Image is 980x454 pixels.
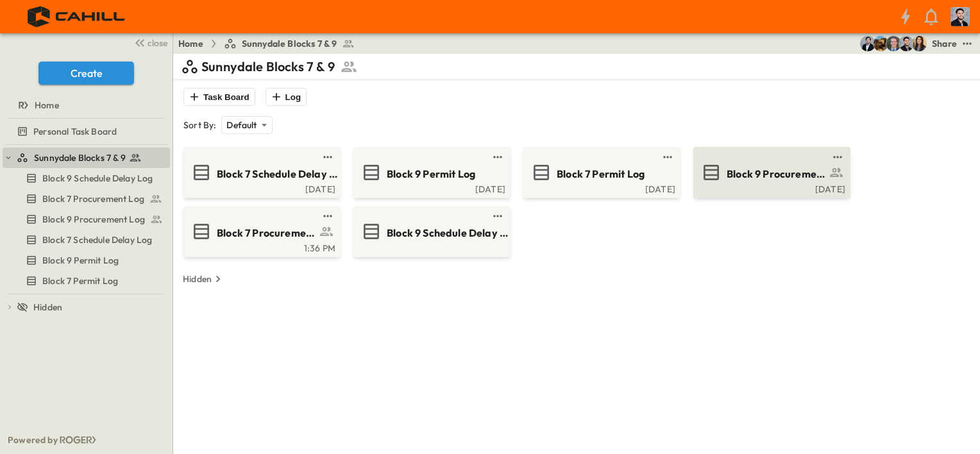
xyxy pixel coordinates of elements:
a: Block 7 Schedule Delay Log [3,231,167,249]
nav: breadcrumbs [178,37,362,50]
span: Block 9 Procurement Log [727,167,826,181]
span: Personal Task Board [33,125,117,138]
button: test [320,208,335,224]
span: Block 9 Permit Log [387,167,475,181]
div: Block 9 Schedule Delay Logtest [3,168,170,189]
a: [DATE] [356,183,505,193]
a: Block 9 Procurement Log [696,162,845,183]
div: Share [932,37,957,50]
span: Block 7 Procurement Log [217,226,316,240]
button: test [490,149,505,165]
button: test [830,149,845,165]
button: test [660,149,675,165]
button: test [959,36,975,51]
a: Sunnydale Blocks 7 & 9 [224,37,355,50]
span: Block 9 Schedule Delay Log [387,226,512,240]
div: Sunnydale Blocks 7 & 9test [3,147,170,168]
div: Personal Task Boardtest [3,121,170,142]
a: Personal Task Board [3,122,167,140]
button: Task Board [183,88,255,106]
a: [DATE] [186,183,335,193]
img: Anthony Vazquez (avazquez@cahill-sf.com) [899,36,914,51]
div: Block 9 Permit Logtest [3,250,170,271]
div: Block 9 Procurement Logtest [3,209,170,230]
a: Block 9 Schedule Delay Log [3,169,167,187]
a: Block 7 Permit Log [526,162,675,183]
a: [DATE] [526,183,675,193]
p: Default [226,119,257,131]
div: Block 7 Permit Logtest [3,271,170,291]
a: Block 9 Permit Log [3,251,167,269]
img: 4f72bfc4efa7236828875bac24094a5ddb05241e32d018417354e964050affa1.png [15,3,139,30]
span: Block 9 Procurement Log [42,213,145,226]
span: Sunnydale Blocks 7 & 9 [34,151,126,164]
p: Hidden [183,273,212,285]
span: Block 7 Procurement Log [42,192,144,205]
img: Rachel Villicana (rvillicana@cahill-sf.com) [873,36,888,51]
a: 1:36 PM [186,242,335,252]
span: Home [35,99,59,112]
img: Kim Bowen (kbowen@cahill-sf.com) [911,36,927,51]
img: Profile Picture [950,7,970,26]
span: close [148,37,167,49]
a: Home [178,37,203,50]
button: Create [38,62,134,85]
span: Block 9 Schedule Delay Log [42,172,153,185]
p: Sunnydale Blocks 7 & 9 [201,58,335,76]
a: Block 7 Procurement Log [3,190,167,208]
span: Block 7 Permit Log [42,274,118,287]
div: Default [221,116,272,134]
a: Sunnydale Blocks 7 & 9 [17,149,167,167]
button: Log [266,88,307,106]
button: test [490,208,505,224]
p: Sort By: [183,119,216,131]
a: Block 9 Schedule Delay Log [356,221,505,242]
a: [DATE] [696,183,845,193]
a: Block 7 Permit Log [3,272,167,290]
div: Block 7 Schedule Delay Logtest [3,230,170,250]
button: close [129,33,170,51]
span: Block 9 Permit Log [42,254,119,267]
img: Mike Daly (mdaly@cahill-sf.com) [860,36,875,51]
img: Jared Salin (jsalin@cahill-sf.com) [886,36,901,51]
div: Block 7 Procurement Logtest [3,189,170,209]
span: Block 7 Permit Log [557,167,645,181]
span: Sunnydale Blocks 7 & 9 [242,37,337,50]
a: Block 7 Procurement Log [186,221,335,242]
a: Block 9 Permit Log [356,162,505,183]
a: Home [3,96,167,114]
a: Block 9 Procurement Log [3,210,167,228]
button: Hidden [178,270,230,288]
span: Block 7 Schedule Delay Log [217,167,342,181]
span: Block 7 Schedule Delay Log [42,233,152,246]
span: Hidden [33,301,62,314]
a: Block 7 Schedule Delay Log [186,162,335,183]
button: test [320,149,335,165]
